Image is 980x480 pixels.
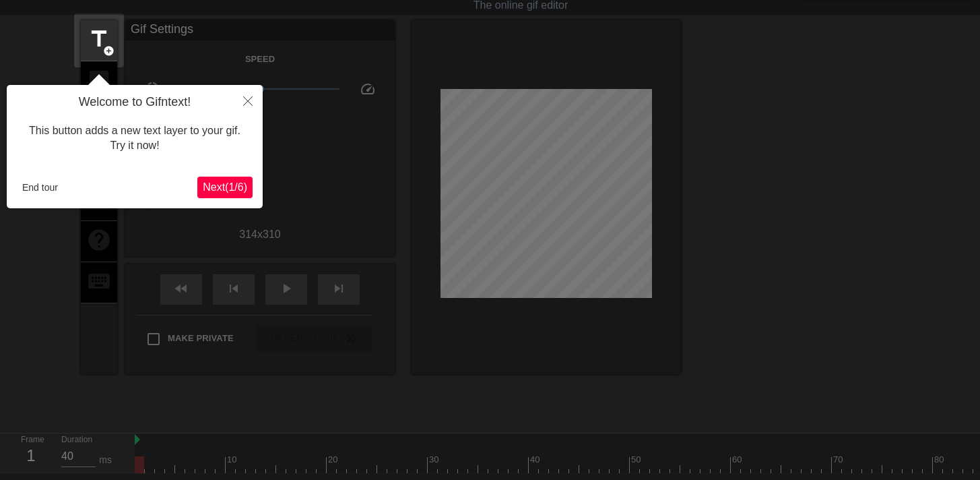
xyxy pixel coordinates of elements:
div: This button adds a new text layer to your gif. Try it now! [17,110,253,167]
button: Close [233,85,263,116]
h4: Welcome to Gifntext! [17,95,253,110]
button: Next [197,177,253,198]
span: Next ( 1 / 6 ) [203,181,247,193]
button: End tour [17,177,63,198]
